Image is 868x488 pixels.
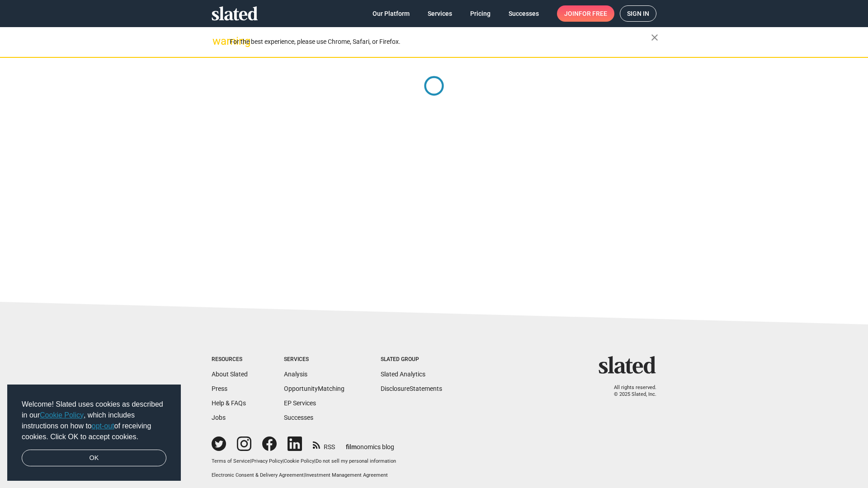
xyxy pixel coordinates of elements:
[212,399,246,407] a: Help & FAQs
[284,458,314,464] a: Cookie Policy
[428,5,452,22] span: Services
[7,385,181,481] div: cookieconsent
[230,36,651,48] div: For the best experience, please use Chrome, Safari, or Firefox.
[557,5,614,22] a: Joinfor free
[212,414,226,421] a: Jobs
[620,5,656,22] a: Sign in
[250,458,251,464] span: |
[251,458,283,464] a: Privacy Policy
[212,458,250,464] a: Terms of Service
[304,472,305,478] span: |
[365,5,417,22] a: Our Platform
[346,436,394,451] a: filmonomics blog
[40,411,84,419] a: Cookie Policy
[604,385,656,398] p: All rights reserved. © 2025 Slated, Inc.
[92,422,114,430] a: opt-out
[284,414,313,421] a: Successes
[313,437,335,451] a: RSS
[346,443,357,450] span: film
[284,399,316,407] a: EP Services
[212,36,223,47] mat-icon: warning
[463,5,498,22] a: Pricing
[649,32,660,43] mat-icon: close
[627,6,649,21] span: Sign in
[509,5,539,22] span: Successes
[501,5,546,22] a: Successes
[284,356,344,363] div: Services
[212,356,248,363] div: Resources
[373,5,410,22] span: Our Platform
[381,371,425,378] a: Slated Analytics
[284,385,344,392] a: OpportunityMatching
[305,472,388,478] a: Investment Management Agreement
[316,458,396,465] button: Do not sell my personal information
[381,356,442,363] div: Slated Group
[470,5,491,22] span: Pricing
[284,371,307,378] a: Analysis
[420,5,459,22] a: Services
[212,472,304,478] a: Electronic Consent & Delivery Agreement
[22,399,166,442] span: Welcome! Slated uses cookies as described in our , which includes instructions on how to of recei...
[283,458,284,464] span: |
[579,5,607,22] span: for free
[212,371,248,378] a: About Slated
[314,458,316,464] span: |
[22,450,166,467] a: dismiss cookie message
[212,385,227,392] a: Press
[564,5,607,22] span: Join
[381,385,442,392] a: DisclosureStatements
